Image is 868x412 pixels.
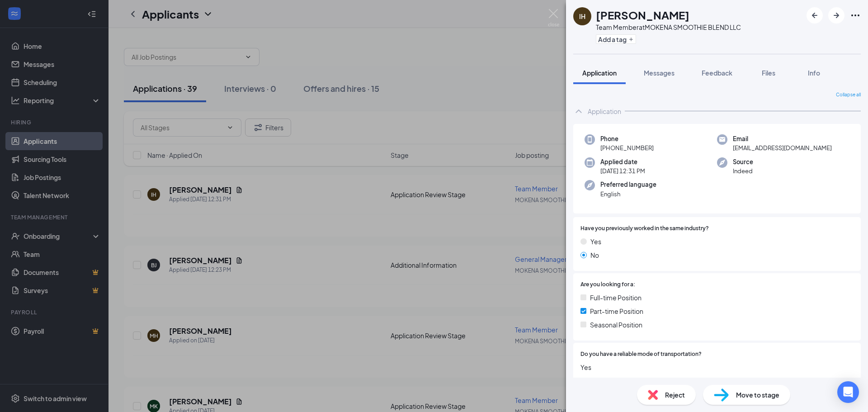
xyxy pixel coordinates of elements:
[600,157,645,166] span: Applied date
[600,189,656,199] span: English
[665,390,685,400] span: Reject
[580,362,854,372] span: Yes
[809,10,820,21] svg: ArrowLeftNew
[733,143,832,152] span: [EMAIL_ADDRESS][DOMAIN_NAME]
[573,106,584,117] svg: ChevronUp
[837,381,859,403] div: Open Intercom Messenger
[596,7,689,23] h1: [PERSON_NAME]
[590,250,599,260] span: No
[580,350,702,359] span: Do you have a reliable mode of transportation?
[590,293,642,303] span: Full-time Position
[733,166,753,175] span: Indeed
[644,69,675,77] span: Messages
[580,224,709,233] span: Have you previously worked in the same industry?
[600,180,656,189] span: Preferred language
[588,107,621,116] div: Application
[596,23,741,32] div: Team Member at MOKENA SMOOTHIE BLEND LLC
[600,134,654,143] span: Phone
[736,390,779,400] span: Move to stage
[850,10,861,21] svg: Ellipses
[836,91,861,99] span: Collapse all
[808,69,820,77] span: Info
[733,157,753,166] span: Source
[590,237,601,246] span: Yes
[596,34,636,44] button: PlusAdd a tag
[828,7,844,24] button: ArrowRight
[702,69,732,77] span: Feedback
[762,69,775,77] span: Files
[580,280,635,289] span: Are you looking for a:
[590,320,642,330] span: Seasonal Position
[590,306,643,316] span: Part-time Position
[733,134,832,143] span: Email
[582,69,617,77] span: Application
[807,7,823,24] button: ArrowLeftNew
[600,166,645,175] span: [DATE] 12:31 PM
[628,37,634,42] svg: Plus
[831,10,842,21] svg: ArrowRight
[579,12,585,21] div: IH
[600,143,654,152] span: [PHONE_NUMBER]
